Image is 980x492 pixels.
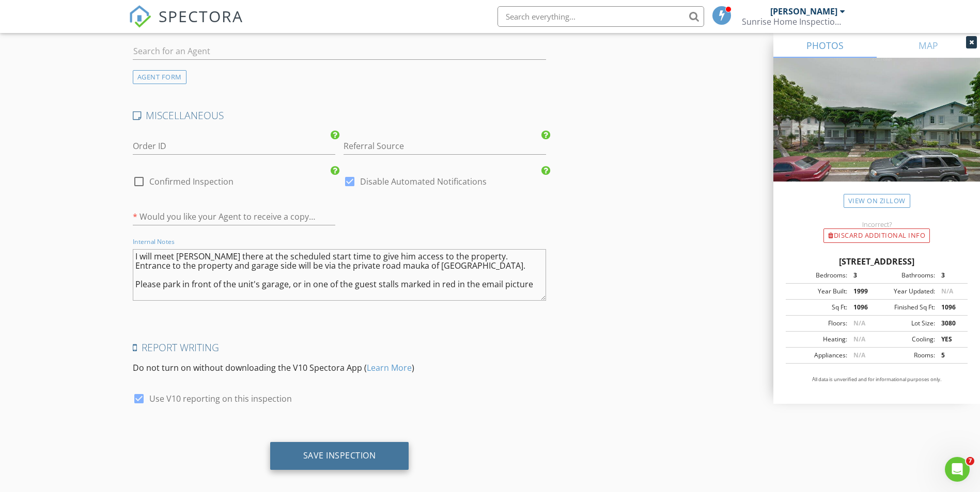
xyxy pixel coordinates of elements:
img: streetview [773,58,980,206]
a: MAP [877,33,980,58]
img: The Best Home Inspection Software - Spectora [129,5,151,28]
span: N/A [853,351,865,359]
div: YES [935,335,965,344]
div: [PERSON_NAME] [770,6,837,17]
input: Search everything... [497,6,704,27]
div: Year Updated: [877,287,935,296]
input: Referral Source [344,138,546,155]
div: Floors: [789,319,847,328]
div: Heating: [789,335,847,344]
div: Save Inspection [303,450,376,461]
div: AGENT FORM [133,70,186,84]
textarea: Internal Notes [133,249,547,301]
input: Would you like your Agent to receive a copy of the inspection report? [133,208,335,225]
h4: MISCELLANEOUS [133,109,547,122]
span: N/A [853,319,865,327]
div: 3 [935,271,965,280]
div: Discard Additional info [823,228,930,243]
a: SPECTORA [129,14,243,36]
div: 3 [847,271,877,280]
input: Search for an Agent [133,43,547,60]
p: All data is unverified and for informational purposes only. [786,376,968,383]
h4: Report Writing [133,341,547,354]
label: Use V10 reporting on this inspection [149,393,292,404]
a: View on Zillow [844,194,910,208]
p: Do not turn on without downloading the V10 Spectora App ( ) [133,362,547,374]
a: PHOTOS [773,33,877,58]
div: Appliances: [789,351,847,360]
div: Incorrect? [773,220,980,228]
a: Learn More [367,362,412,373]
div: Sq Ft: [789,303,847,312]
div: 5 [935,351,965,360]
label: Disable Automated Notifications [360,176,487,187]
div: Rooms: [877,351,935,360]
div: Bathrooms: [877,271,935,280]
span: N/A [853,335,865,343]
div: 3080 [935,319,965,328]
span: SPECTORA [159,5,243,27]
span: N/A [941,287,953,296]
div: Bedrooms: [789,271,847,280]
div: [STREET_ADDRESS] [786,255,968,268]
div: 1096 [847,303,877,312]
div: 1096 [935,303,965,312]
div: 1999 [847,287,877,296]
div: Year Built: [789,287,847,296]
span: 7 [966,457,974,465]
div: Sunrise Home Inspections LLC [742,17,845,27]
div: Cooling: [877,335,935,344]
label: Confirmed Inspection [149,176,234,187]
div: Finished Sq Ft: [877,303,935,312]
div: Lot Size: [877,319,935,328]
iframe: Intercom live chat [945,457,970,482]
